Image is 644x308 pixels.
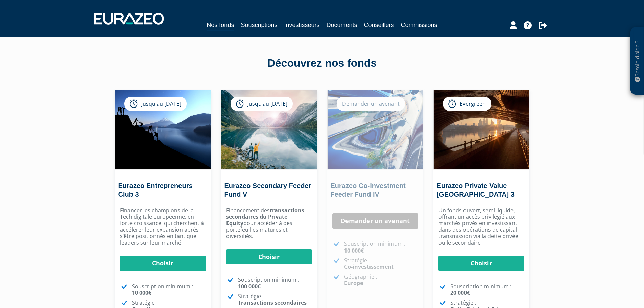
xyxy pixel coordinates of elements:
a: Eurazeo Secondary Feeder Fund V [224,182,311,198]
a: Eurazeo Entrepreneurs Club 3 [118,182,193,198]
strong: 10 000€ [344,247,364,254]
div: Jusqu’au [DATE] [231,97,293,111]
a: Choisir [120,256,206,271]
a: Souscriptions [241,20,277,30]
p: Besoin d'aide ? [634,31,641,92]
a: Investisseurs [284,20,319,30]
p: Géographie : [344,274,418,286]
strong: 20 000€ [450,289,470,297]
p: Stratégie : [344,257,418,270]
p: Souscription minimum : [344,241,418,254]
a: Choisir [438,256,524,271]
img: Eurazeo Private Value Europe 3 [434,90,529,169]
p: Financer les champions de la Tech digitale européenne, en forte croissance, qui cherchent à accél... [120,207,206,246]
a: Nos fonds [207,20,234,31]
div: Jusqu’au [DATE] [124,97,187,111]
p: Stratégie : [238,293,312,306]
a: Eurazeo Co-Investment Feeder Fund IV [331,182,406,198]
strong: Transactions secondaires [238,299,307,306]
a: Choisir [226,249,312,265]
img: 1732889491-logotype_eurazeo_blanc_rvb.png [94,13,164,25]
strong: transactions secondaires du Private Equity [226,207,304,227]
a: Eurazeo Private Value [GEOGRAPHIC_DATA] 3 [437,182,515,198]
p: Financement des pour accéder à des portefeuilles matures et diversifiés. [226,207,312,240]
img: Eurazeo Co-Investment Feeder Fund IV [328,90,423,169]
a: Commissions [401,20,437,30]
p: Souscription minimum : [238,277,312,289]
p: Souscription minimum : [450,283,524,296]
div: Découvrez nos fonds [129,55,515,71]
strong: 10 000€ [132,289,151,297]
strong: 100 000€ [238,283,261,290]
div: Evergreen [443,97,491,111]
strong: Europe [344,279,363,287]
strong: Co-investissement [344,263,394,270]
p: Un fonds ouvert, semi liquide, offrant un accès privilégié aux marchés privés en investissant dan... [438,207,524,246]
img: Eurazeo Entrepreneurs Club 3 [115,90,211,169]
a: Documents [327,20,357,30]
a: Demander un avenant [332,213,418,229]
img: Eurazeo Secondary Feeder Fund V [221,90,317,169]
a: Conseillers [364,20,394,30]
p: Souscription minimum : [132,283,206,296]
div: Demander un avenant [337,97,405,111]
